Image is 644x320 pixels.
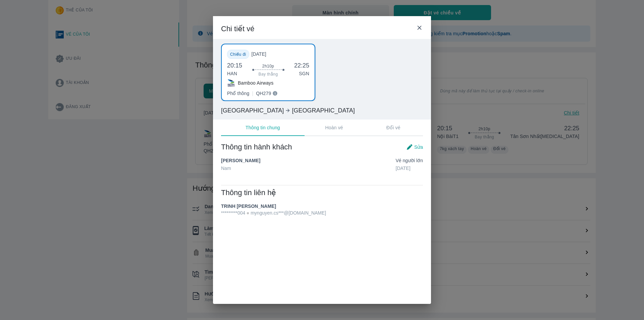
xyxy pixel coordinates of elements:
span: Sửa [414,144,423,150]
p: HAN [227,70,243,77]
p: QH279 [256,90,271,97]
span: Chi tiết vé [221,24,255,34]
p: Bamboo Airways [238,80,273,86]
div: transportation tabs [221,120,423,136]
span: Thông tin liên hệ [221,188,276,197]
span: Thông tin hành khách [221,142,292,152]
p: Hoàn vé [325,124,343,131]
span: Nam [221,165,260,172]
p: | [252,90,253,97]
p: Phổ thông [227,90,249,97]
span: Chiều đi [230,52,246,57]
span: 2h10p [262,63,274,69]
p: Thông tin chung [246,124,280,131]
span: 22:25 [294,61,310,70]
span: TRINH [PERSON_NAME] [221,203,276,209]
p: SGN [294,70,310,77]
span: Bay thẳng [259,72,278,77]
span: Vé [396,157,423,164]
span: 20:15 [227,61,243,70]
span: [DATE] [252,51,272,57]
span: [DATE] [396,165,423,172]
span: Người lớn [403,158,423,163]
img: pen [406,144,413,150]
p: Đổi vé [386,124,400,131]
span: [GEOGRAPHIC_DATA] [292,106,355,115]
span: [GEOGRAPHIC_DATA] [221,106,284,115]
span: [PERSON_NAME] [221,157,260,164]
